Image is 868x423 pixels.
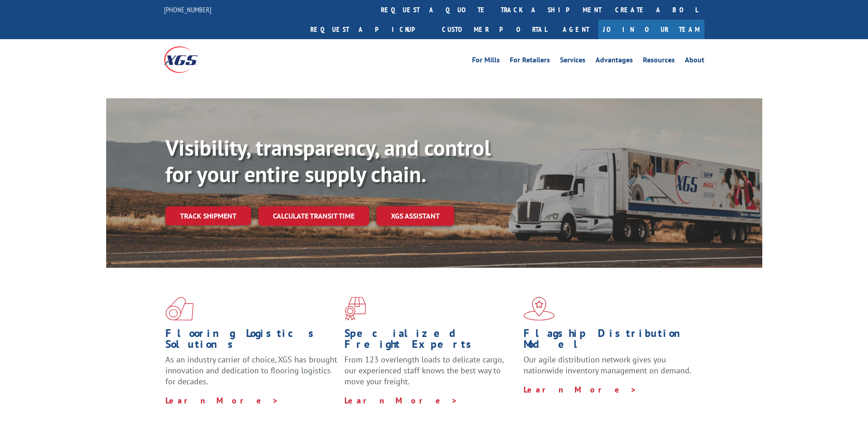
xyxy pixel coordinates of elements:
[303,20,435,39] a: Request a pickup
[685,56,704,66] a: About
[598,20,704,39] a: Join Our Team
[165,297,194,321] img: xgs-icon-total-supply-chain-intelligence-red
[165,133,491,188] b: Visibility, transparency, and control for your entire supply chain.
[554,20,598,39] a: Agent
[643,56,675,66] a: Resources
[472,56,500,66] a: For Mills
[435,20,554,39] a: Customer Portal
[344,297,366,321] img: xgs-icon-focused-on-flooring-red
[344,395,458,406] a: Learn More >
[165,354,337,387] span: As an industry carrier of choice, XGS has brought innovation and dedication to flooring logistics...
[164,5,211,14] a: [PHONE_NUMBER]
[165,206,251,225] a: Track shipment
[165,395,279,406] a: Learn More >
[524,328,696,354] h1: Flagship Distribution Model
[524,384,637,395] a: Learn More >
[596,56,633,66] a: Advantages
[344,354,517,395] p: From 123 overlength loads to delicate cargo, our experienced staff knows the best way to move you...
[344,328,517,354] h1: Specialized Freight Experts
[258,206,369,226] a: Calculate transit time
[524,354,691,376] span: Our agile distribution network gives you nationwide inventory management on demand.
[510,56,550,66] a: For Retailers
[376,206,454,226] a: XGS ASSISTANT
[524,297,555,321] img: xgs-icon-flagship-distribution-model-red
[165,328,338,354] h1: Flooring Logistics Solutions
[560,56,586,66] a: Services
